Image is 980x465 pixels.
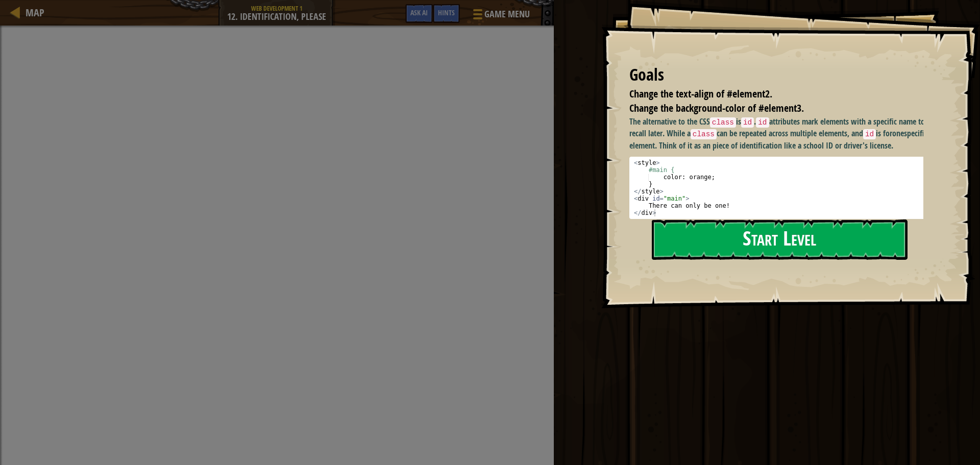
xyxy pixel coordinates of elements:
[617,101,921,116] li: Change the background-color of #element3.
[629,101,804,115] span: Change the background-color of #element3.
[629,63,923,87] div: Goals
[438,8,455,17] span: Hints
[405,4,433,23] button: Ask AI
[863,129,876,139] code: id
[691,129,717,139] code: class
[741,117,754,128] code: id
[617,87,921,102] li: Change the text-align of #element2.
[465,4,536,28] button: Game Menu
[652,219,908,260] button: Start Level
[756,117,769,128] code: id
[710,117,736,128] code: class
[26,6,44,19] span: Map
[629,87,772,101] span: Change the text-align of #element2.
[892,128,904,139] strong: one
[484,8,530,21] span: Game Menu
[20,6,44,19] a: Map
[410,8,428,17] span: Ask AI
[629,116,931,152] p: The alternative to the CSS is . attributes mark elements with a specific name to recall later. Wh...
